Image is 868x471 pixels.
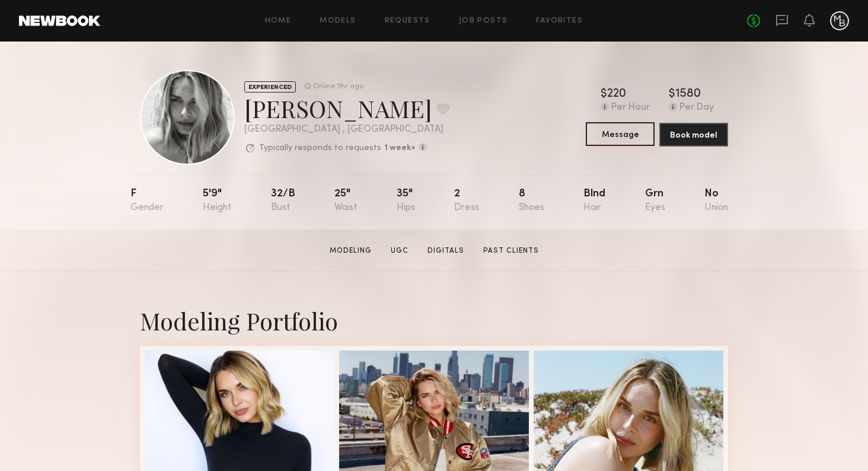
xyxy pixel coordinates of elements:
div: F [130,189,164,213]
div: Blnd [583,189,605,213]
div: $ [601,88,607,100]
div: Modeling Portfolio [140,305,728,336]
div: [GEOGRAPHIC_DATA] , [GEOGRAPHIC_DATA] [244,125,449,135]
div: 35" [397,189,415,213]
a: UGC [386,246,413,256]
a: Job Posts [459,17,508,25]
div: $ [669,88,675,100]
b: 1 week+ [384,144,416,152]
div: 1580 [675,88,701,100]
a: Requests [385,17,430,25]
p: Typically responds to requests [259,144,381,152]
div: EXPERIENCED [244,81,296,93]
button: Message [586,122,655,146]
div: 220 [607,88,626,100]
button: Book model [659,123,728,147]
a: Models [320,17,356,25]
a: Favorites [536,17,583,25]
div: 5'9" [203,189,231,213]
a: Past Clients [478,246,544,256]
a: Modeling [325,246,376,256]
div: 25" [334,189,357,213]
div: Per Hour [611,103,650,113]
div: [PERSON_NAME] [244,93,449,124]
a: Home [265,17,292,25]
div: Per Day [679,103,714,113]
div: Online 5hr ago [313,83,363,91]
div: No [704,189,728,213]
a: Digitals [423,246,469,256]
div: 2 [454,189,479,213]
div: 32/b [271,189,295,213]
div: Grn [645,189,665,213]
div: 8 [519,189,544,213]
